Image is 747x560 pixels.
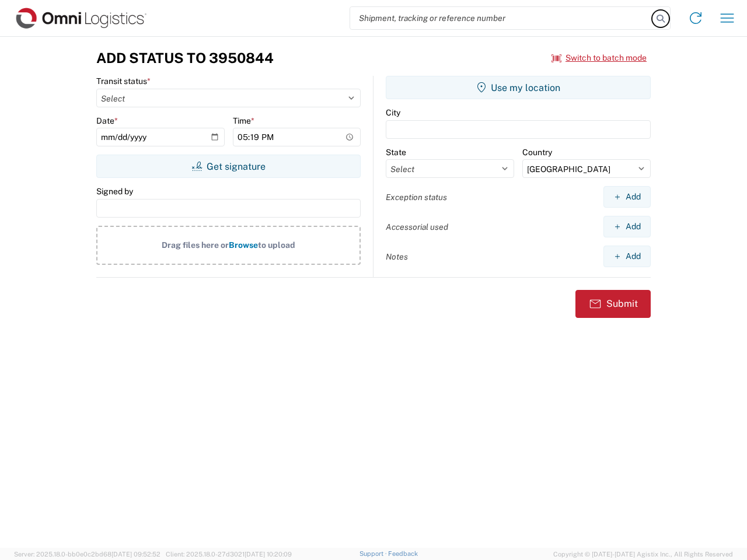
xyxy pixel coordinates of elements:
button: Add [603,186,651,208]
span: [DATE] 10:20:09 [245,551,292,558]
label: City [386,107,400,118]
button: Switch to batch mode [551,48,647,68]
span: Browse [229,240,258,250]
h3: Add Status to 3950844 [96,50,274,66]
label: Date [96,116,118,126]
button: Add [603,246,651,267]
label: Notes [386,251,408,262]
input: Shipment, tracking or reference number [350,7,652,29]
button: Add [603,216,651,237]
label: Exception status [386,192,447,202]
span: Client: 2025.18.0-27d3021 [166,551,292,558]
a: Feedback [388,550,418,557]
label: Signed by [96,186,133,197]
label: Transit status [96,76,151,86]
button: Use my location [386,76,651,99]
button: Get signature [96,155,361,178]
label: State [386,147,406,157]
span: Copyright © [DATE]-[DATE] Agistix Inc., All Rights Reserved [553,549,733,559]
label: Time [233,116,254,126]
label: Country [522,147,552,157]
span: [DATE] 09:52:52 [111,551,160,558]
label: Accessorial used [386,222,448,232]
span: Server: 2025.18.0-bb0e0c2bd68 [14,551,160,558]
a: Support [359,550,389,557]
span: Drag files here or [162,240,229,250]
span: to upload [258,240,295,250]
button: Submit [575,290,651,318]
